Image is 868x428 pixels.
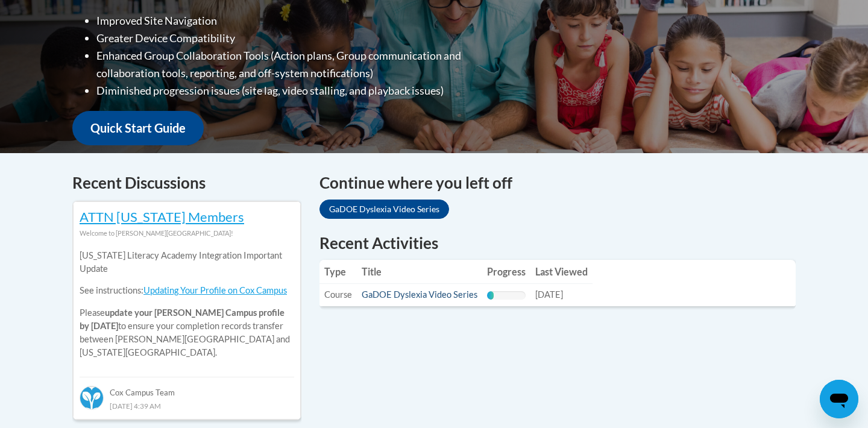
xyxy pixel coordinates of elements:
[143,285,287,295] a: Updating Your Profile on Cox Campus
[80,284,294,297] p: See instructions:
[80,307,285,331] b: update your [PERSON_NAME] Campus profile by [DATE]
[324,289,352,300] span: Course
[96,82,509,99] li: Diminished progression issues (site lag, video stalling, and playback issues)
[80,209,244,225] a: ATTN [US_STATE] Members
[96,12,509,30] li: Improved Site Navigation
[72,171,301,195] h4: Recent Discussions
[319,232,796,254] h1: Recent Activities
[96,47,509,82] li: Enhanced Group Collaboration Tools (Action plans, Group communication and collaboration tools, re...
[357,260,482,284] th: Title
[72,111,204,145] a: Quick Start Guide
[319,260,357,284] th: Type
[820,380,858,418] iframe: Button to launch messaging window
[80,377,294,398] div: Cox Campus Team
[487,291,494,300] div: Progress, %
[319,171,796,195] h4: Continue where you left off
[80,386,104,410] img: Cox Campus Team
[319,200,449,219] a: GaDOE Dyslexia Video Series
[530,260,593,284] th: Last Viewed
[362,289,477,300] a: GaDOE Dyslexia Video Series
[535,289,563,300] span: [DATE]
[96,30,509,47] li: Greater Device Compatibility
[80,240,294,368] div: Please to ensure your completion records transfer between [PERSON_NAME][GEOGRAPHIC_DATA] and [US_...
[80,399,294,412] div: [DATE] 4:39 AM
[80,227,294,240] div: Welcome to [PERSON_NAME][GEOGRAPHIC_DATA]!
[80,249,294,275] p: [US_STATE] Literacy Academy Integration Important Update
[482,260,530,284] th: Progress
